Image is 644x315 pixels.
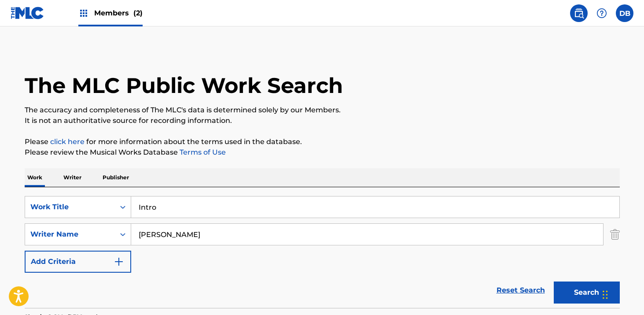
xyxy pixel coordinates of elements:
[593,4,611,22] div: Help
[25,105,620,115] p: The accuracy and completeness of The MLC's data is determined solely by our Members.
[25,251,131,273] button: Add Criteria
[25,115,620,126] p: It is not an authoritative source for recording information.
[610,223,620,245] img: Delete Criterion
[603,282,608,308] div: Drag
[616,4,633,22] div: User Menu
[30,229,110,240] div: Writer Name
[114,256,124,267] img: 9d2ae6d4665cec9f34b9.svg
[25,137,620,147] p: Please for more information about the terms used in the database.
[600,273,644,315] iframe: Chat Widget
[178,148,226,156] a: Terms of Use
[50,137,85,146] a: click here
[596,8,607,19] img: help
[570,4,588,22] a: Public Search
[11,7,44,19] img: MLC Logo
[574,8,584,19] img: search
[25,196,620,308] form: Search Form
[554,282,620,304] button: Search
[25,147,620,158] p: Please review the Musical Works Database
[25,72,343,99] h1: The MLC Public Work Search
[619,195,644,266] iframe: Resource Center
[94,8,143,18] span: Members
[78,8,89,19] img: Top Rightsholders
[30,202,110,212] div: Work Title
[61,168,84,187] p: Writer
[133,9,143,17] span: (2)
[100,168,132,187] p: Publisher
[25,168,45,187] p: Work
[492,281,549,300] a: Reset Search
